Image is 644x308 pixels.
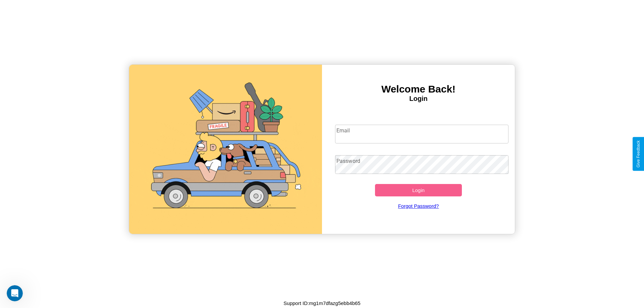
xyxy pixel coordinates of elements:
[129,65,322,234] img: gif
[636,140,641,168] div: Give Feedback
[332,196,505,215] a: Forgot Password?
[375,184,462,196] button: Login
[322,83,515,95] h3: Welcome Back!
[7,285,23,301] iframe: Intercom live chat
[283,299,360,308] p: Support ID: mg1m7dfazg5ebb4b65
[322,95,515,103] h4: Login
